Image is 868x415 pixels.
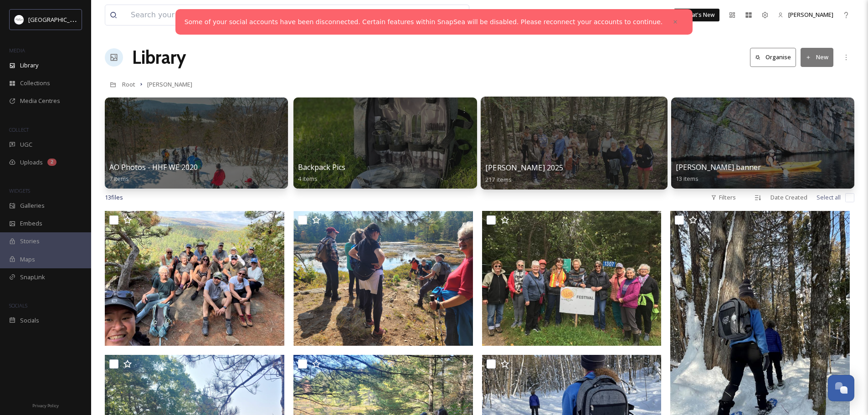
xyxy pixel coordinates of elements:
[20,219,42,228] span: Embeds
[485,163,563,173] span: [PERSON_NAME] 2025
[20,237,40,246] span: Stories
[298,174,318,183] span: 4 items
[15,15,24,24] img: Frame%2013.png
[298,162,345,172] span: Backpack Pics
[773,6,838,24] a: [PERSON_NAME]
[674,9,719,21] a: What's New
[676,174,699,183] span: 13 items
[122,80,135,88] span: Root
[20,255,35,264] span: Maps
[122,79,135,90] a: Root
[126,5,378,25] input: Search your library
[109,163,198,183] a: AO Photos - HHF WE 20207 items
[20,79,50,87] span: Collections
[109,162,198,172] span: AO Photos - HHF WE 2020
[147,79,192,90] a: [PERSON_NAME]
[9,187,30,194] span: WIDGETS
[676,162,761,172] span: [PERSON_NAME] banner
[485,164,563,184] a: [PERSON_NAME] 2025217 items
[828,375,854,401] button: Open Chat
[109,174,129,183] span: 7 items
[706,189,740,206] div: Filters
[105,211,284,346] img: Bear Mountain 2025 Hike Hali.jpg
[20,140,32,149] span: UGC
[20,201,45,210] span: Galleries
[293,211,473,346] img: teri Campbell.png
[411,6,464,24] a: View all files
[817,193,841,202] span: Select all
[485,175,512,183] span: 217 items
[20,316,39,325] span: Socials
[32,400,59,410] a: Privacy Policy
[132,44,186,71] a: Library
[28,15,86,24] span: [GEOGRAPHIC_DATA]
[20,61,38,70] span: Library
[47,159,56,166] div: 2
[676,163,761,183] a: [PERSON_NAME] banner13 items
[788,10,833,19] span: [PERSON_NAME]
[32,403,59,409] span: Privacy Policy
[20,97,60,105] span: Media Centres
[20,273,45,282] span: SnapLink
[482,211,662,346] img: Hike hali 2022 group shot.jpg
[766,189,812,206] div: Date Created
[9,126,29,133] span: COLLECT
[105,193,123,202] span: 13 file s
[298,163,345,183] a: Backpack Pics4 items
[185,17,663,27] a: Some of your social accounts have been disconnected. Certain features within SnapSea will be disa...
[9,302,27,309] span: SOCIALS
[20,158,43,167] span: Uploads
[147,80,192,88] span: [PERSON_NAME]
[750,48,796,67] button: Organise
[9,47,25,54] span: MEDIA
[801,48,833,67] button: New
